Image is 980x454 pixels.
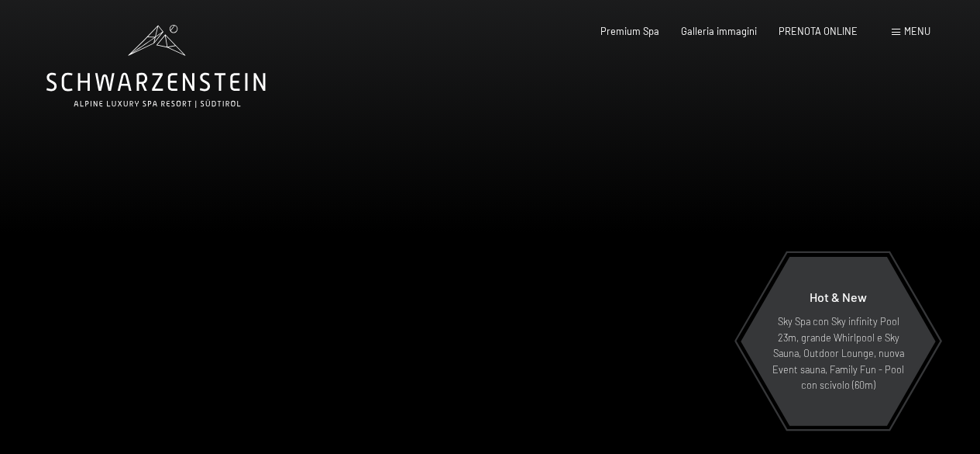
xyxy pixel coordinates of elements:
[740,256,937,427] a: Hot & New Sky Spa con Sky infinity Pool 23m, grande Whirlpool e Sky Sauna, Outdoor Lounge, nuova ...
[904,25,930,37] span: Menu
[779,25,858,37] a: PRENOTA ONLINE
[771,314,906,393] p: Sky Spa con Sky infinity Pool 23m, grande Whirlpool e Sky Sauna, Outdoor Lounge, nuova Event saun...
[600,25,659,37] a: Premium Spa
[681,25,757,37] a: Galleria immagini
[810,289,867,304] span: Hot & New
